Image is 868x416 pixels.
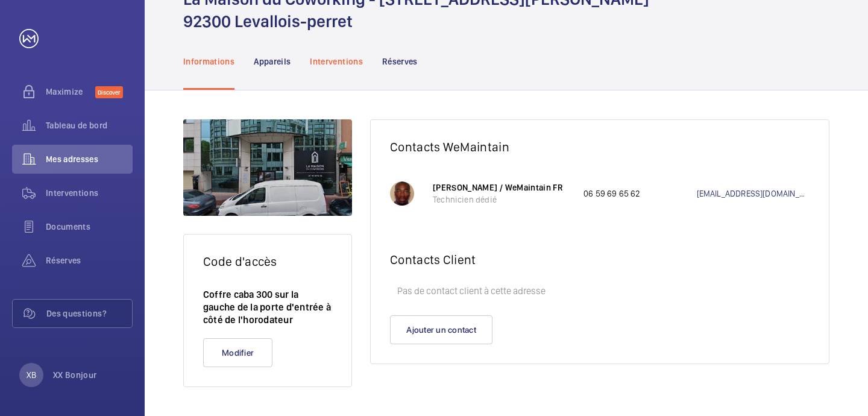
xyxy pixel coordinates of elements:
[53,369,97,381] p: XX Bonjour
[46,254,133,266] span: Réserves
[254,55,291,68] p: Appareils
[203,288,332,326] p: Coffre caba 300 sur la gauche de la porte d'entrée à côté de l'horodateur
[390,279,810,303] p: Pas de contact client à cette adresse
[27,369,36,381] p: XB
[382,55,418,68] p: Réserves
[203,254,332,269] h2: Code d'accès
[390,139,810,154] h2: Contacts WeMaintain
[95,86,123,98] span: Discover
[697,188,810,200] a: [EMAIL_ADDRESS][DOMAIN_NAME]
[390,315,492,344] button: Ajouter un contact
[203,338,272,367] button: Modifier
[183,55,234,68] p: Informations
[46,86,95,98] span: Maximize
[46,153,133,165] span: Mes adresses
[310,55,363,68] p: Interventions
[46,307,132,320] span: Des questions?
[46,119,133,131] span: Tableau de bord
[46,187,133,199] span: Interventions
[583,188,697,200] p: 06 59 69 65 62
[433,194,571,206] p: Technicien dédié
[433,181,571,194] p: [PERSON_NAME] / WeMaintain FR
[390,252,810,267] h2: Contacts Client
[46,221,133,233] span: Documents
